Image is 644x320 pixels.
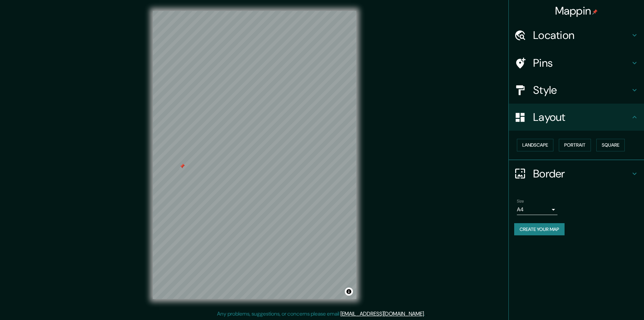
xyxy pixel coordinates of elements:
[533,56,630,70] h4: Pins
[517,204,557,215] div: A4
[509,77,644,104] div: Style
[509,22,644,49] div: Location
[533,167,630,180] h4: Border
[425,310,426,318] div: .
[533,110,630,124] h4: Layout
[584,294,637,313] iframe: Help widget launcher
[514,223,565,236] button: Create your map
[217,310,425,318] p: Any problems, suggestions, or concerns please email .
[517,139,553,151] button: Landscape
[517,198,524,204] label: Size
[596,139,625,151] button: Square
[533,83,630,97] h4: Style
[509,49,644,77] div: Pins
[153,11,356,299] canvas: Map
[509,104,644,131] div: Layout
[555,4,598,18] h4: Mappin
[533,28,630,42] h4: Location
[592,9,598,15] img: pin-icon.png
[509,160,644,187] div: Border
[559,139,591,151] button: Portrait
[345,287,353,296] button: Toggle attribution
[426,310,427,318] div: .
[340,310,424,317] a: [EMAIL_ADDRESS][DOMAIN_NAME]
